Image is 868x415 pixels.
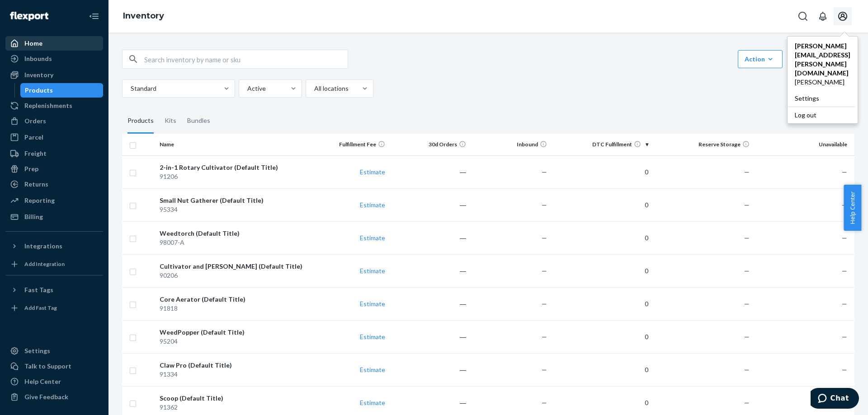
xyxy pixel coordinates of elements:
[5,210,103,224] a: Billing
[5,193,103,208] a: Reporting
[842,333,847,340] span: —
[246,84,247,93] input: Active
[795,78,850,87] span: [PERSON_NAME]
[753,134,854,155] th: Unavailable
[5,130,103,145] a: Parcel
[788,107,855,123] button: Log out
[470,134,551,155] th: Inbound
[5,283,103,297] button: Fast Tags
[5,374,103,389] a: Help Center
[834,7,852,25] button: Open account menu
[5,301,103,315] a: Add Fast Tag
[24,133,43,142] div: Parcel
[542,366,547,373] span: —
[542,300,547,308] span: —
[160,238,304,247] div: 98007-A
[5,114,103,128] a: Orders
[794,7,812,25] button: Open Search Box
[5,51,103,66] a: Inbounds
[160,370,304,379] div: 91334
[5,68,103,82] a: Inventory
[5,98,103,113] a: Replenishments
[360,333,385,340] a: Estimate
[24,117,46,126] div: Orders
[551,320,652,353] td: 0
[5,36,103,51] a: Home
[842,267,847,275] span: —
[85,7,103,25] button: Close Navigation
[24,304,57,312] div: Add Fast Tag
[160,205,304,214] div: 95334
[844,185,861,231] button: Help Center
[5,390,103,404] button: Give Feedback
[745,55,776,64] div: Action
[24,39,42,48] div: Home
[551,134,652,155] th: DTC Fulfillment
[160,172,304,181] div: 91206
[389,287,470,320] td: ―
[842,366,847,373] span: —
[160,337,304,346] div: 95204
[811,388,859,410] iframe: Opens a widget where you can chat to one of our agents
[551,353,652,386] td: 0
[788,90,858,107] a: Settings
[160,262,304,271] div: Cultivator and [PERSON_NAME] (Default Title)
[744,333,750,340] span: —
[24,149,47,158] div: Freight
[389,155,470,188] td: ―
[24,362,71,371] div: Talk to Support
[123,11,164,21] a: Inventory
[24,164,38,173] div: Prep
[542,333,547,340] span: —
[542,267,547,275] span: —
[144,50,348,68] input: Search inventory by name or sku
[5,239,103,253] button: Integrations
[389,254,470,287] td: ―
[24,70,53,79] div: Inventory
[5,162,103,176] a: Prep
[814,7,832,25] button: Open notifications
[25,86,53,95] div: Products
[160,361,304,370] div: Claw Pro (Default Title)
[5,344,103,358] a: Settings
[842,201,847,209] span: —
[24,260,65,268] div: Add Integration
[551,254,652,287] td: 0
[542,234,547,242] span: —
[160,271,304,280] div: 90206
[160,403,304,412] div: 91362
[542,201,547,209] span: —
[842,234,847,242] span: —
[551,287,652,320] td: 0
[551,188,652,221] td: 0
[360,267,385,275] a: Estimate
[24,242,62,251] div: Integrations
[187,108,210,134] div: Bundles
[20,83,104,98] a: Products
[313,84,314,93] input: All locations
[360,168,385,176] a: Estimate
[744,168,750,176] span: —
[842,168,847,176] span: —
[160,328,304,337] div: WeedPopper (Default Title)
[360,234,385,242] a: Estimate
[842,300,847,308] span: —
[5,359,103,373] button: Talk to Support
[795,42,850,78] span: [PERSON_NAME][EMAIL_ADDRESS][PERSON_NAME][DOMAIN_NAME]
[738,50,783,68] button: Action
[542,399,547,406] span: —
[10,12,48,21] img: Flexport logo
[744,201,750,209] span: —
[24,346,50,355] div: Settings
[165,108,176,134] div: Kits
[127,108,154,134] div: Products
[389,188,470,221] td: ―
[542,168,547,176] span: —
[160,295,304,304] div: Core Aerator (Default Title)
[130,84,131,93] input: Standard
[389,353,470,386] td: ―
[156,134,308,155] th: Name
[744,399,750,406] span: —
